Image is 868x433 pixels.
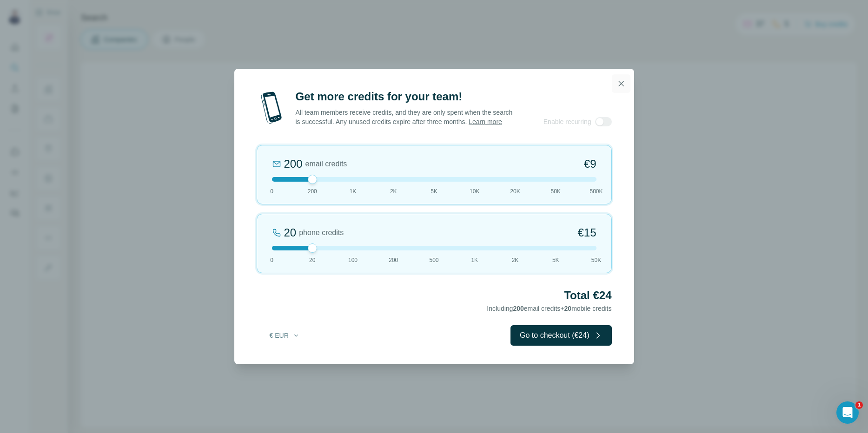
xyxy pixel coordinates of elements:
[296,108,514,126] p: All team members receive credits, and they are only spent when the search is successful. Any unus...
[471,256,478,264] span: 1K
[470,187,479,196] span: 10K
[836,401,859,424] iframe: Intercom live chat
[590,187,603,196] span: 500K
[510,325,611,346] button: Go to checkout (€24)
[543,117,591,126] span: Enable recurring
[552,256,559,264] span: 5K
[429,256,438,264] span: 500
[390,187,397,196] span: 2K
[513,305,523,312] span: 200
[512,256,519,264] span: 2K
[855,401,863,409] span: 1
[299,227,344,238] span: phone credits
[584,157,596,171] span: €9
[577,225,596,240] span: €15
[284,225,297,240] div: 20
[487,305,611,312] span: Including email credits + mobile credits
[591,256,601,264] span: 50K
[284,157,303,171] div: 200
[263,327,306,344] button: € EUR
[257,288,612,303] h2: Total €24
[551,187,561,196] span: 50K
[270,256,273,264] span: 0
[309,256,315,264] span: 20
[305,158,347,170] span: email credits
[257,89,286,126] img: mobile-phone
[510,187,520,196] span: 20K
[389,256,398,264] span: 200
[469,118,502,125] a: Learn more
[270,187,273,196] span: 0
[564,305,572,312] span: 20
[348,256,358,264] span: 100
[350,187,357,196] span: 1K
[431,187,437,196] span: 5K
[308,187,317,196] span: 200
